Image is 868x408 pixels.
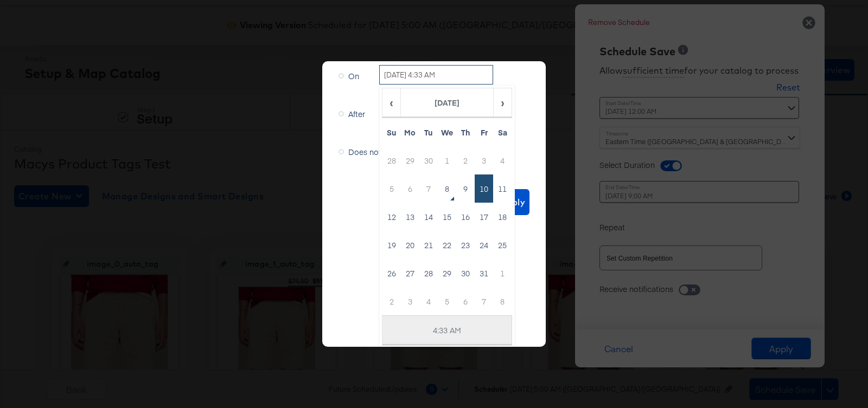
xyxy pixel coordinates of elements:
[493,117,512,146] th: Sa
[382,259,401,287] td: 26
[456,287,475,316] td: 6
[438,117,456,146] th: We
[456,146,475,174] td: 2
[401,88,494,117] th: [DATE]
[493,259,512,287] td: 1
[419,287,438,316] td: 4
[475,287,493,316] td: 7
[494,89,511,116] span: ›
[382,315,512,345] td: 4:33 AM
[438,231,456,259] td: 22
[382,231,401,259] td: 19
[493,287,512,316] td: 8
[456,231,475,259] td: 23
[419,174,438,203] td: 7
[438,259,456,287] td: 29
[419,203,438,231] td: 14
[401,203,419,231] td: 13
[493,174,512,203] td: 11
[438,146,456,174] td: 1
[456,174,475,203] td: 9
[475,203,493,231] td: 17
[419,231,438,259] td: 21
[456,259,475,287] td: 30
[419,146,438,174] td: 30
[419,259,438,287] td: 28
[475,174,493,203] td: 10
[475,146,493,174] td: 3
[383,89,400,116] span: ‹
[475,231,493,259] td: 24
[493,231,512,259] td: 25
[401,174,419,203] td: 6
[419,117,438,146] th: Tu
[401,117,419,146] th: Mo
[382,146,401,174] td: 28
[401,146,419,174] td: 29
[493,146,512,174] td: 4
[456,203,475,231] td: 16
[438,174,456,203] td: 8
[348,70,359,81] span: On
[401,231,419,259] td: 20
[382,287,401,316] td: 2
[438,287,456,316] td: 5
[475,117,493,146] th: Fr
[348,108,365,119] span: After
[382,203,401,231] td: 12
[438,203,456,231] td: 15
[401,259,419,287] td: 27
[493,203,512,231] td: 18
[475,259,493,287] td: 31
[348,146,398,157] span: Does not End
[382,117,401,146] th: Su
[401,287,419,316] td: 3
[382,174,401,203] td: 5
[456,117,475,146] th: Th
